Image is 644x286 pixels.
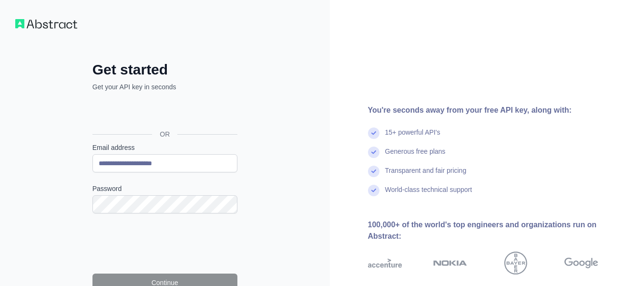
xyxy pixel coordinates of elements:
[368,185,379,196] img: check mark
[385,166,467,185] div: Transparent and fair pricing
[385,147,446,166] div: Generous free plans
[15,19,77,29] img: Workflow
[92,143,237,152] label: Email address
[92,184,237,193] label: Password
[368,219,629,242] div: 100,000+ of the world's top engineers and organizations run on Abstract:
[88,102,240,123] iframe: Botón de Acceder con Google
[368,166,379,177] img: check mark
[368,147,379,158] img: check mark
[92,82,237,92] p: Get your API key in seconds
[504,252,527,275] img: bayer
[92,61,237,78] h2: Get started
[152,129,177,139] span: OR
[564,252,598,275] img: google
[385,185,472,204] div: World-class technical support
[92,225,237,262] iframe: reCAPTCHA
[433,252,467,275] img: nokia
[368,127,379,139] img: check mark
[368,105,629,116] div: You're seconds away from your free API key, along with:
[368,252,402,275] img: accenture
[385,127,440,147] div: 15+ powerful API's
